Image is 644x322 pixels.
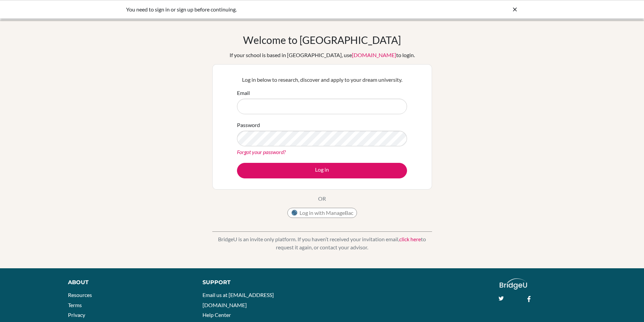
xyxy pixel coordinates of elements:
[237,76,407,84] p: Log in below to research, discover and apply to your dream university.
[68,312,85,318] a: Privacy
[202,312,231,318] a: Help Center
[230,51,415,59] div: If your school is based in [GEOGRAPHIC_DATA], use to login.
[237,163,407,178] button: Log in
[318,195,326,203] p: OR
[287,208,357,218] button: Log in with ManageBac
[399,236,421,242] a: click here
[212,235,432,251] p: BridgeU is an invite only platform. If you haven’t received your invitation email, to request it ...
[237,149,286,155] a: Forgot your password?
[68,292,92,298] a: Resources
[202,292,274,308] a: Email us at [EMAIL_ADDRESS][DOMAIN_NAME]
[126,5,417,14] div: You need to sign in or sign up before continuing.
[68,302,82,308] a: Terms
[237,121,260,129] label: Password
[202,278,314,287] div: Support
[500,278,527,290] img: logo_white@2x-f4f0deed5e89b7ecb1c2cc34c3e3d731f90f0f143d5ea2071677605dd97b5244.png
[237,89,250,97] label: Email
[352,52,396,58] a: [DOMAIN_NAME]
[68,278,187,287] div: About
[243,34,401,46] h1: Welcome to [GEOGRAPHIC_DATA]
